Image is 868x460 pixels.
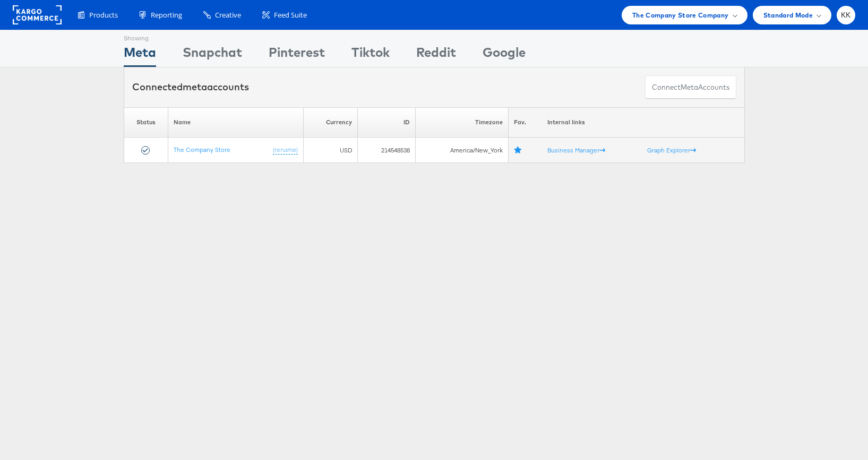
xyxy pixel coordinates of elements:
[357,138,415,163] td: 214548538
[124,43,156,67] div: Meta
[681,82,698,92] span: meta
[351,43,390,67] div: Tiktok
[269,43,325,67] div: Pinterest
[416,107,509,138] th: Timezone
[303,138,357,163] td: USD
[183,81,207,93] span: meta
[151,10,182,20] span: Reporting
[89,10,118,20] span: Products
[174,146,230,154] a: The Company Store
[273,146,298,155] a: (rename)
[547,146,605,154] a: Business Manager
[357,107,415,138] th: ID
[124,107,168,138] th: Status
[416,138,509,163] td: America/New_York
[274,10,307,20] span: Feed Suite
[647,146,696,154] a: Graph Explorer
[303,107,357,138] th: Currency
[416,43,456,67] div: Reddit
[763,10,813,21] span: Standard Mode
[124,30,156,43] div: Showing
[645,75,736,99] button: ConnectmetaAccounts
[168,107,303,138] th: Name
[632,10,729,21] span: The Company Store Company
[132,80,249,94] div: Connected accounts
[483,43,526,67] div: Google
[215,10,241,20] span: Creative
[841,12,851,19] span: KK
[183,43,242,67] div: Snapchat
